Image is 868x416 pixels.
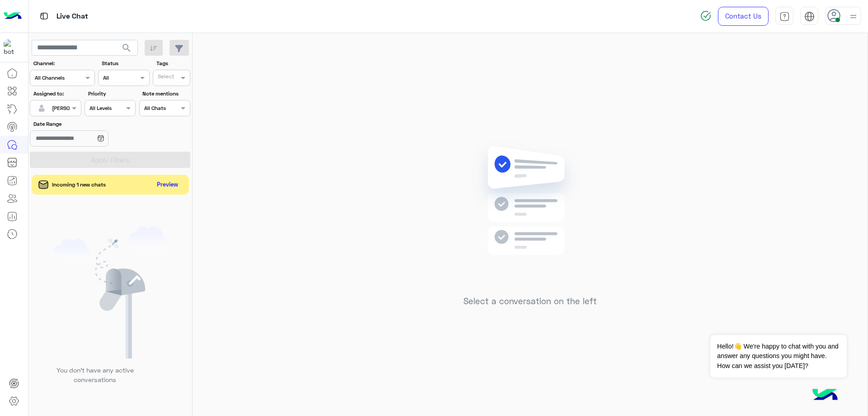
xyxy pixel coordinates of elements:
label: Priority [88,90,135,98]
button: Apply Filters [30,152,190,168]
img: tab [38,10,50,22]
img: tab [779,11,790,22]
img: no messages [465,139,595,289]
button: search [116,40,138,59]
button: Preview [153,178,182,191]
label: Tags [156,59,189,67]
h5: Select a conversation on the left [463,296,597,306]
label: Status [102,59,148,67]
img: hulul-logo.png [809,380,841,411]
span: Incoming 1 new chats [52,181,106,189]
img: defaultAdmin.png [35,102,48,115]
img: spinner [700,10,711,21]
label: Assigned to: [33,90,80,98]
img: empty users [53,226,167,359]
label: Channel: [33,59,94,67]
label: Note mentions [142,90,189,98]
img: tab [804,11,815,22]
a: tab [775,7,793,26]
p: You don’t have any active conversations [49,365,141,385]
span: Hello!👋 We're happy to chat with you and answer any questions you might have. How can we assist y... [710,335,846,378]
p: Live Chat [57,10,88,23]
label: Date Range [33,120,135,128]
img: Logo [4,7,22,26]
img: profile [848,11,859,22]
img: 713415422032625 [4,39,20,56]
span: search [121,43,132,53]
div: Select [156,72,174,83]
a: Contact Us [718,7,769,26]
